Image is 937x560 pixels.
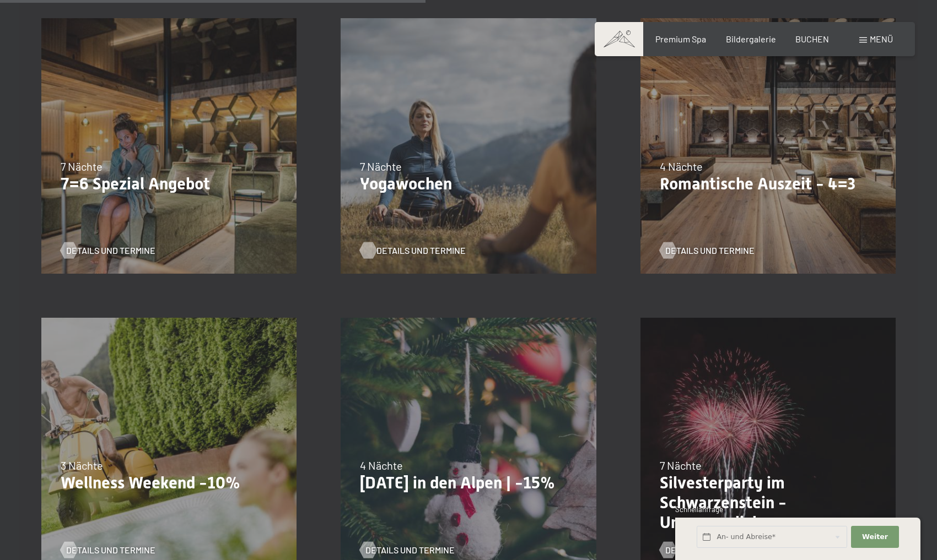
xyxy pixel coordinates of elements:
[851,526,898,548] button: Weiter
[660,244,755,257] a: Details und Termine
[862,532,888,542] span: Weiter
[660,160,703,173] span: 4 Nächte
[66,244,155,257] span: Details und Termine
[675,505,723,514] span: Schnellanfrage
[66,544,155,556] span: Details und Termine
[870,34,893,44] span: Menü
[365,544,455,556] span: Details und Termine
[61,174,277,194] p: 7=6 Spezial Angebot
[660,473,876,532] p: Silvesterparty im Schwarzenstein - Unvergesslich
[376,244,466,257] span: Details und Termine
[360,459,403,472] span: 4 Nächte
[360,473,577,493] p: [DATE] in den Alpen | -15%
[795,34,829,44] a: BUCHEN
[61,473,277,493] p: Wellness Weekend -10%
[360,244,455,257] a: Details und Termine
[660,544,755,556] a: Details und Termine
[360,174,577,194] p: Yogawochen
[660,174,876,194] p: Romantische Auszeit - 4=3
[61,244,155,257] a: Details und Termine
[360,544,455,556] a: Details und Termine
[61,459,103,472] span: 3 Nächte
[660,459,702,472] span: 7 Nächte
[726,34,776,44] a: Bildergalerie
[61,160,103,173] span: 7 Nächte
[665,244,755,257] span: Details und Termine
[655,34,706,44] a: Premium Spa
[61,544,155,556] a: Details und Termine
[665,544,755,556] span: Details und Termine
[360,160,402,173] span: 7 Nächte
